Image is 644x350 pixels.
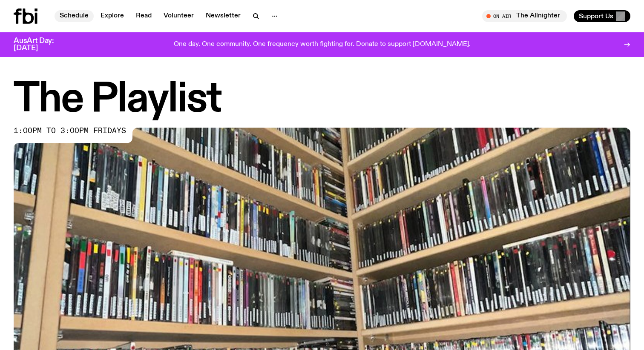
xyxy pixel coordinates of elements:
a: Schedule [55,10,94,22]
h3: AusArt Day: [DATE] [14,37,68,52]
a: Volunteer [158,10,199,22]
p: One day. One community. One frequency worth fighting for. Donate to support [DOMAIN_NAME]. [174,41,471,48]
a: Newsletter [201,10,246,22]
a: Read [131,10,157,22]
span: Support Us [579,12,613,20]
button: On AirThe Allnighter [482,10,567,22]
button: Support Us [574,10,630,22]
a: Explore [95,10,129,22]
span: 1:00pm to 3:00pm fridays [14,128,126,134]
h1: The Playlist [14,81,630,119]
